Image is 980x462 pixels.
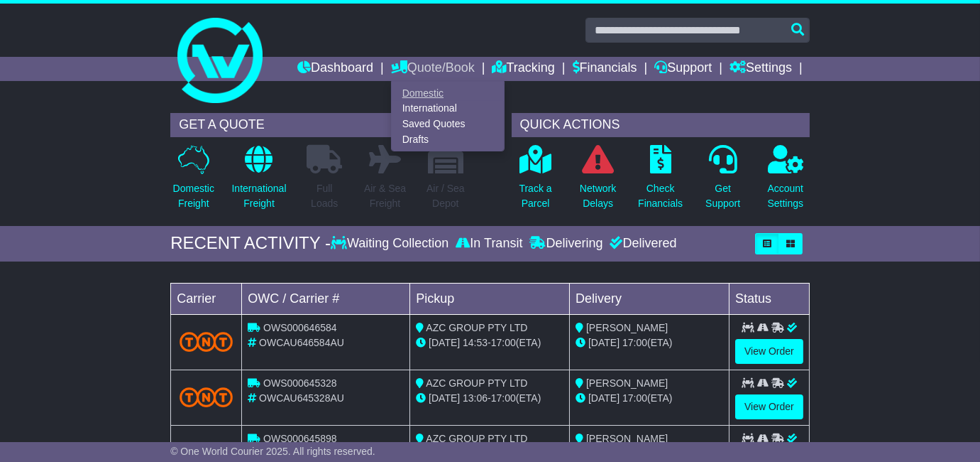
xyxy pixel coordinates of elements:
a: Financials [573,57,637,81]
a: Support [654,57,712,81]
img: TNT_Domestic.png [180,332,233,351]
img: TNT_Domestic.png [180,387,233,407]
span: OWS000646584 [263,322,337,333]
div: QUICK ACTIONS [512,113,810,137]
td: Status [730,283,810,314]
div: Quote/Book [391,81,505,151]
div: (ETA) [576,391,723,406]
td: Delivery [570,283,730,314]
span: AZC GROUP PTY LTD [426,377,527,389]
p: Check Financials [638,181,683,211]
p: International Freight [231,181,286,211]
a: Drafts [392,131,504,147]
a: InternationalFreight [231,144,287,219]
a: NetworkDelays [579,144,617,219]
span: [DATE] [429,337,460,348]
a: Quote/Book [391,57,475,81]
span: 17:00 [622,337,647,348]
span: [DATE] [588,392,620,404]
span: [PERSON_NAME] [586,322,668,333]
a: AccountSettings [766,144,804,219]
p: Air & Sea Freight [364,181,406,211]
a: CheckFinancials [637,144,683,219]
p: Air / Sea Depot [426,181,465,211]
td: Carrier [171,283,242,314]
a: Saved Quotes [392,117,504,132]
p: Account Settings [767,181,803,211]
a: International [392,101,504,117]
span: © One World Courier 2025. All rights reserved. [170,446,375,457]
a: View Order [735,339,803,364]
p: Network Delays [580,181,616,211]
a: Domestic [392,85,504,101]
span: [DATE] [429,392,460,404]
span: 14:53 [463,337,488,348]
a: Track aParcel [518,144,552,219]
a: GetSupport [705,144,741,219]
a: Tracking [492,57,555,81]
div: - (ETA) [416,391,563,406]
p: Domestic Freight [173,181,214,211]
div: GET A QUOTE [170,113,468,137]
div: RECENT ACTIVITY - [170,233,331,254]
span: AZC GROUP PTY LTD [426,322,527,333]
span: [DATE] [588,337,620,348]
a: Settings [730,57,792,81]
td: OWC / Carrier # [242,283,410,314]
div: In Transit [452,236,526,252]
div: Waiting Collection [331,236,452,252]
p: Full Loads [307,181,342,211]
span: [PERSON_NAME] [586,377,668,389]
span: 13:06 [463,392,488,404]
td: Pickup [410,283,570,314]
a: View Order [735,394,803,419]
div: Delivering [526,236,606,252]
span: OWS000645328 [263,377,337,389]
div: (ETA) [576,335,723,350]
span: 17:00 [491,337,516,348]
a: DomesticFreight [172,144,215,219]
span: AZC GROUP PTY LTD [426,433,527,444]
span: 17:00 [622,392,647,404]
span: OWS000645898 [263,433,337,444]
p: Track a Parcel [519,181,551,211]
span: OWCAU646584AU [259,337,344,348]
span: 17:00 [491,392,516,404]
div: - (ETA) [416,335,563,350]
span: [PERSON_NAME] [586,433,668,444]
div: Delivered [606,236,676,252]
a: Dashboard [297,57,373,81]
span: OWCAU645328AU [259,392,344,404]
p: Get Support [705,181,740,211]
